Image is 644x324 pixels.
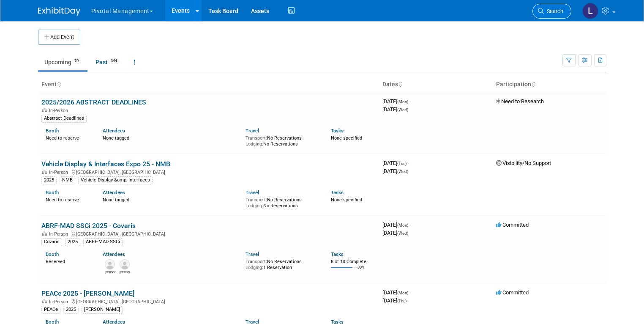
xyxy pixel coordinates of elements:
a: Tasks [331,251,344,257]
div: NMB [60,176,75,184]
span: [DATE] [382,106,408,113]
span: 70 [72,58,81,64]
div: None tagged [103,195,239,203]
div: No Reservations No Reservations [246,195,319,209]
th: Dates [379,77,493,92]
span: Committed [496,289,529,296]
span: None specified [331,135,362,141]
div: ABRF-MAD SSCi [83,238,123,246]
a: Travel [246,128,259,134]
span: - [409,98,411,104]
span: In-Person [49,170,71,175]
img: In-Person Event [42,108,47,112]
img: In-Person Event [42,170,47,174]
span: 344 [108,58,120,64]
a: Vehicle Display & Interfaces Expo 25 - NMB [41,160,170,168]
th: Participation [493,77,606,92]
span: [DATE] [382,168,408,174]
a: Travel [246,251,259,257]
a: Attendees [103,189,125,195]
img: Sujash Chatterjee [120,259,130,269]
a: Attendees [103,128,125,134]
span: - [408,160,409,166]
span: [DATE] [382,98,411,104]
th: Event [38,77,379,92]
span: [DATE] [382,160,409,166]
div: No Reservations 1 Reservation [246,257,319,270]
div: Need to reserve [46,195,90,203]
span: Transport: [246,135,267,141]
div: PEACe [41,306,60,313]
span: (Tue) [397,161,407,166]
span: [DATE] [382,289,411,296]
span: In-Person [49,108,71,113]
span: Committed [496,222,529,228]
span: [DATE] [382,222,411,228]
span: Lodging: [246,265,263,270]
div: No Reservations No Reservations [246,134,319,147]
a: Upcoming70 [38,54,87,70]
span: - [409,222,411,228]
span: [DATE] [382,297,407,304]
span: None specified [331,197,362,203]
span: - [409,289,411,296]
span: Transport: [246,197,267,203]
span: (Mon) [397,99,408,104]
span: Lodging: [246,203,263,209]
a: Search [532,4,571,19]
a: Attendees [103,251,125,257]
a: Sort by Event Name [57,81,61,88]
a: ABRF-MAD SSCi 2025 - Covaris [41,222,136,230]
div: 2025 [65,238,80,246]
span: Lodging: [246,141,263,147]
span: Search [544,8,563,14]
div: Abstract Deadlines [41,115,87,122]
span: Transport: [246,259,267,264]
a: Travel [246,189,259,195]
span: Need to Research [496,98,544,104]
button: Add Event [38,30,80,45]
a: Sort by Participation Type [531,81,535,88]
a: PEACe 2025 - [PERSON_NAME] [41,289,134,297]
div: 2025 [41,176,57,184]
td: 80% [357,265,365,277]
img: In-Person Event [42,231,47,236]
div: Sujash Chatterjee [120,269,130,275]
img: ExhibitDay [38,7,80,16]
span: In-Person [49,299,71,305]
span: (Mon) [397,291,408,295]
a: Sort by Start Date [398,81,402,88]
div: [PERSON_NAME] [82,306,123,313]
img: Melissa Gabello [105,259,115,269]
a: Tasks [331,189,344,195]
img: In-Person Event [42,299,47,303]
div: Reserved [46,257,90,265]
div: Need to reserve [46,134,90,141]
div: Melissa Gabello [105,269,115,275]
a: Past344 [89,54,126,70]
div: Covaris [41,238,62,246]
a: Tasks [331,128,344,134]
div: None tagged [103,134,239,141]
span: (Wed) [397,169,408,174]
span: (Wed) [397,107,408,112]
span: In-Person [49,231,71,237]
span: (Thu) [397,299,407,303]
a: 2025/2026 ABSTRACT DEADLINES [41,98,146,106]
a: Booth [46,251,59,257]
div: [GEOGRAPHIC_DATA], [GEOGRAPHIC_DATA] [41,168,376,175]
div: [GEOGRAPHIC_DATA], [GEOGRAPHIC_DATA] [41,230,376,237]
div: Vehicle Display &amp; Interfaces [78,176,153,184]
div: 2025 [63,306,79,313]
a: Booth [46,128,59,134]
span: (Wed) [397,231,408,236]
div: 8 of 10 Complete [331,259,375,265]
a: Booth [46,189,59,195]
img: Leslie Pelton [582,3,598,19]
div: [GEOGRAPHIC_DATA], [GEOGRAPHIC_DATA] [41,298,376,305]
span: Visibility/No Support [496,160,551,166]
span: (Mon) [397,223,408,228]
span: [DATE] [382,230,408,236]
